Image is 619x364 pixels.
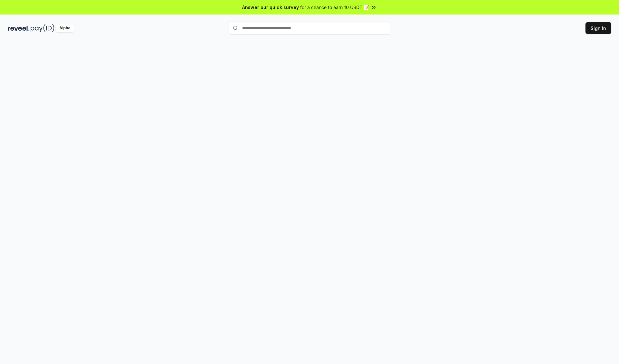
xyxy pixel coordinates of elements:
span: Answer our quick survey [242,4,299,11]
button: Sign In [585,22,611,34]
div: Alpha [56,24,74,32]
span: for a chance to earn 10 USDT 📝 [300,4,369,11]
img: pay_id [31,24,54,32]
img: reveel_dark [8,24,29,32]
